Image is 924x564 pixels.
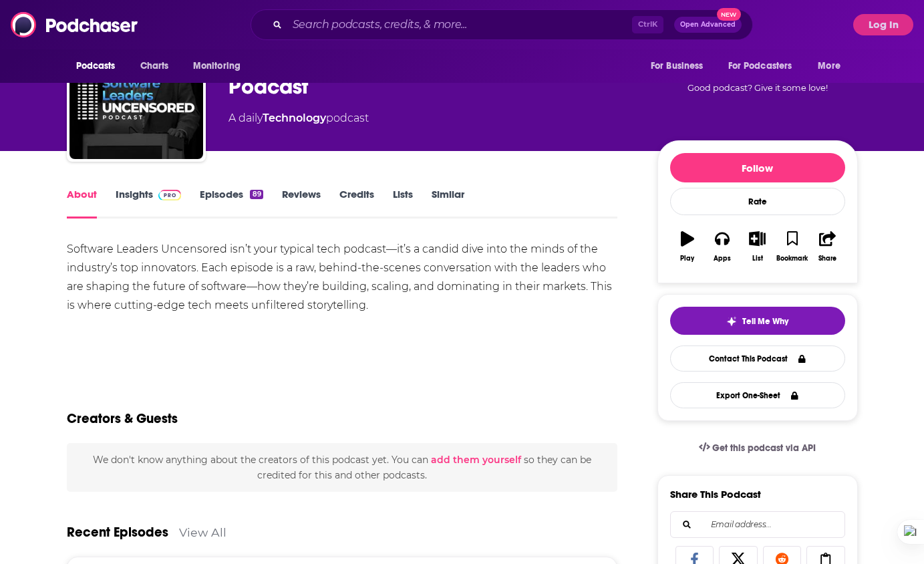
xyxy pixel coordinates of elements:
span: For Podcasters [728,57,792,76]
div: Play [680,255,694,263]
button: add them yourself [431,454,521,465]
div: Search podcasts, credits, & more... [251,9,753,40]
span: New [717,8,741,21]
div: A daily podcast [228,110,369,126]
img: Podchaser Pro [158,190,182,200]
button: Bookmark [775,223,810,271]
h3: Share This Podcast [670,488,761,501]
span: Good podcast? Give it some love! [687,83,828,93]
a: Charts [132,53,177,79]
button: open menu [808,53,857,79]
button: Play [670,223,705,271]
div: Share [818,255,836,263]
span: Open Advanced [680,21,736,28]
img: Podchaser - Follow, Share and Rate Podcasts [11,12,139,37]
button: Export One-Sheet [670,382,845,408]
button: Share [810,223,844,271]
button: open menu [641,53,720,79]
a: Similar [432,188,464,219]
button: Log In [853,14,913,35]
input: Search podcasts, credits, & more... [287,14,632,35]
span: Charts [140,57,169,76]
img: tell me why sparkle [726,316,737,327]
a: Reviews [282,188,321,219]
div: Search followers [670,511,845,538]
button: open menu [67,53,133,79]
span: Monitoring [193,57,241,76]
h2: Creators & Guests [67,410,178,427]
a: Technology [263,112,326,124]
span: We don't know anything about the creators of this podcast yet . You can so they can be credited f... [93,454,591,480]
a: Contact This Podcast [670,345,845,372]
button: List [740,223,774,271]
a: Episodes89 [200,188,263,219]
span: Ctrl K [632,16,663,33]
span: Get this podcast via API [712,442,816,454]
button: Open AdvancedNew [674,17,742,33]
a: View All [179,525,226,539]
button: Follow [670,153,845,182]
div: List [752,255,763,263]
button: open menu [720,53,812,79]
span: Podcasts [76,57,116,76]
img: The Software Leaders Uncensored Podcast [69,25,203,159]
input: Email address... [681,512,834,537]
button: tell me why sparkleTell Me Why [670,307,845,335]
div: Rate [670,188,845,215]
div: Software Leaders Uncensored isn’t your typical tech podcast—it’s a candid dive into the minds of ... [67,240,618,315]
div: Bookmark [776,255,808,263]
span: Tell Me Why [742,316,788,327]
a: Credits [339,188,374,219]
div: Apps [714,255,731,263]
span: More [818,57,840,76]
button: open menu [184,53,258,79]
a: About [67,188,97,219]
a: Recent Episodes [67,524,168,541]
a: Get this podcast via API [688,432,827,464]
a: InsightsPodchaser Pro [116,188,182,219]
a: Lists [393,188,413,219]
div: 89 [250,190,263,199]
span: For Business [651,57,704,76]
button: Apps [705,223,740,271]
